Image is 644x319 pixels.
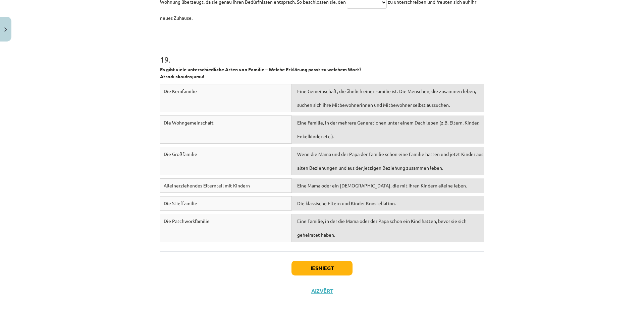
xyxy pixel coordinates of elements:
button: Aizvērt [309,288,335,294]
span: Wenn die Mama und der Papa der Familie schon eine Familie hatten und jetzt Kinder aus alten Bezie... [297,151,483,171]
span: Alleinerziehendes Elternteil mit Kindern [164,182,250,188]
span: Eine Mama oder ein [DEMOGRAPHIC_DATA], die mit ihren Kindern alleine leben. [297,182,467,188]
span: Die Patchworkfamilie [164,218,210,224]
button: Iesniegt [291,261,353,275]
span: Die Stieffamilie [164,200,197,206]
h1: 19 . [160,43,484,64]
span: Die klassische Eltern und Kinder Konstellation. [297,200,396,206]
span: Die Wohngemeinschaft [164,119,214,126]
span: Die Kernfamilie [164,88,197,94]
img: icon-close-lesson-0947bae3869378f0d4975bcd49f059093ad1ed9edebbc8119c70593378902aed.svg [4,27,7,32]
span: Die Großfamilie [164,151,197,157]
span: Eine Familie, in der mehrere Generationen unter einem Dach leben (z.B. Eltern, Kinder, Enkelkinde... [297,119,479,139]
span: Eine Gemeinschaft, die ähnlich einer Familie ist. Die Menschen, die zusammen leben, suchen sich i... [297,88,476,108]
span: Eine Familie, in der die Mama oder der Papa schon ein Kind hatten, bevor sie sich geheiratet haben. [297,218,467,238]
strong: Es gibt viele unterschiedliche Arten von Familie – Welche Erklärung passt zu welchem Wort? Atrodi... [160,66,361,79]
